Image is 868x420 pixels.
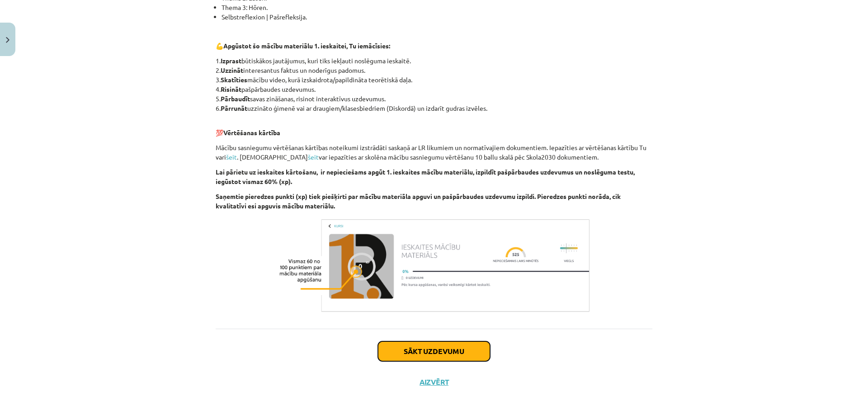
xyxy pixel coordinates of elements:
li: Thema 3: Hören. [222,3,652,12]
button: Sākt uzdevumu [378,341,490,361]
b: Pārbaudīt [221,94,250,103]
b: Pārrunāt [221,104,247,112]
b: Uzzināt [221,66,243,74]
p: Mācību sasniegumu vērtēšanas kārtības noteikumi izstrādāti saskaņā ar LR likumiem un normatīvajie... [216,143,652,162]
p: 💪 [216,41,652,51]
strong: Lai pārietu uz ieskaites kārtošanu, ir nepieciešams apgūt 1. ieskaites mācību materiālu, izpildīt... [216,168,635,185]
b: Izprast [221,57,241,65]
p: 💯 [216,118,652,137]
a: šeit [308,153,319,161]
b: Risināt [221,85,241,93]
button: Aizvērt [417,378,451,387]
strong: Saņemtie pieredzes punkti (xp) tiek piešķirti par mācību materiāla apguvi un pašpārbaudes uzdevum... [216,192,621,210]
a: šeit [226,153,237,161]
b: Skatīties [221,76,247,84]
b: Apgūstot šo mācību materiālu 1. ieskaitei, Tu iemācīsies: [223,42,390,50]
li: Selbstreflexion | Pašrefleksija. [222,12,652,22]
p: 1. būtiskākos jautājumus, kuri tiks iekļauti noslēguma ieskaitē. 2. interesantus faktus un noderī... [216,56,652,113]
b: Vērtēšanas kārtība [223,128,280,137]
img: icon-close-lesson-0947bae3869378f0d4975bcd49f059093ad1ed9edebbc8119c70593378902aed.svg [6,37,9,43]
